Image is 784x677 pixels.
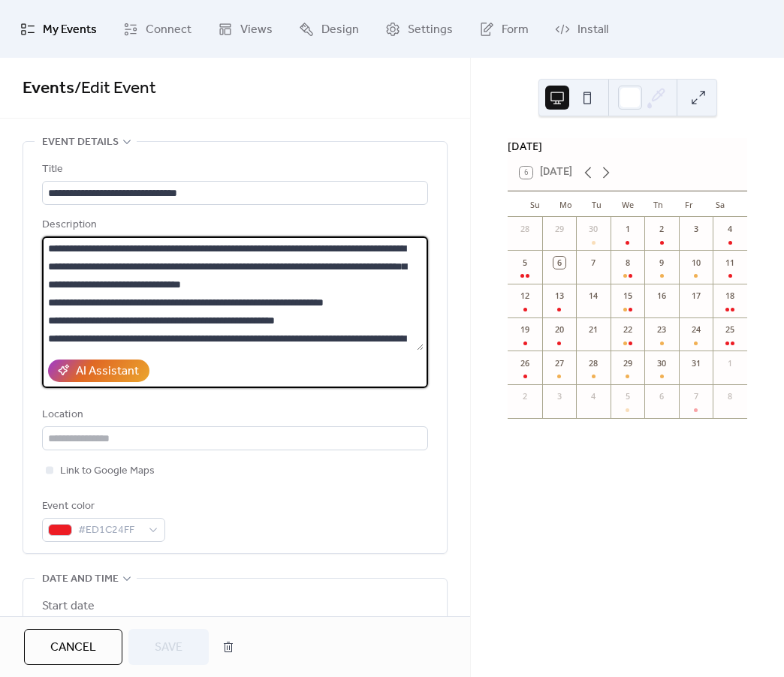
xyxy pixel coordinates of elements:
[48,360,149,382] button: AI Assistant
[656,323,668,335] div: 23
[724,257,736,269] div: 11
[374,6,464,52] a: Settings
[553,290,565,302] div: 13
[288,6,370,52] a: Design
[550,191,581,217] div: Mo
[519,357,531,369] div: 26
[112,6,203,52] a: Connect
[42,498,162,516] div: Event color
[704,191,735,217] div: Sa
[690,223,702,235] div: 3
[612,191,643,217] div: We
[50,639,96,657] span: Cancel
[74,72,156,105] span: / Edit Event
[24,629,122,665] button: Cancel
[724,357,736,369] div: 1
[690,290,702,302] div: 17
[587,390,599,402] div: 4
[690,390,702,402] div: 7
[622,390,634,402] div: 5
[42,570,119,588] span: Date and time
[656,290,668,302] div: 16
[60,462,155,480] span: Link to Google Maps
[9,6,108,52] a: My Events
[520,191,550,217] div: Su
[23,72,74,105] a: Events
[622,357,634,369] div: 29
[622,323,634,335] div: 22
[587,223,599,235] div: 30
[622,223,634,235] div: 1
[42,597,95,615] div: Start date
[587,357,599,369] div: 28
[146,18,191,41] span: Connect
[43,18,97,41] span: My Events
[656,357,668,369] div: 30
[587,323,599,335] div: 21
[553,323,565,335] div: 20
[519,323,531,335] div: 19
[553,223,565,235] div: 29
[690,357,702,369] div: 31
[622,290,634,302] div: 15
[587,290,599,302] div: 14
[502,18,529,41] span: Form
[42,161,425,179] div: Title
[656,257,668,269] div: 9
[553,357,565,369] div: 27
[690,323,702,335] div: 24
[553,257,565,269] div: 6
[724,390,736,402] div: 8
[408,18,453,41] span: Settings
[674,191,704,217] div: Fr
[207,6,284,52] a: Views
[587,257,599,269] div: 7
[76,363,139,381] div: AI Assistant
[724,323,736,335] div: 25
[690,257,702,269] div: 10
[519,290,531,302] div: 12
[544,6,620,52] a: Install
[519,223,531,235] div: 28
[42,134,119,152] span: Event details
[581,191,612,217] div: Tu
[240,18,273,41] span: Views
[321,18,359,41] span: Design
[508,138,747,155] div: [DATE]
[622,257,634,269] div: 8
[656,390,668,402] div: 6
[656,223,668,235] div: 2
[519,257,531,269] div: 5
[78,522,141,540] span: #ED1C24FF
[553,390,565,402] div: 3
[724,223,736,235] div: 4
[42,406,425,424] div: Location
[577,18,608,41] span: Install
[519,390,531,402] div: 2
[468,6,540,52] a: Form
[724,290,736,302] div: 18
[643,191,674,217] div: Th
[42,216,425,234] div: Description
